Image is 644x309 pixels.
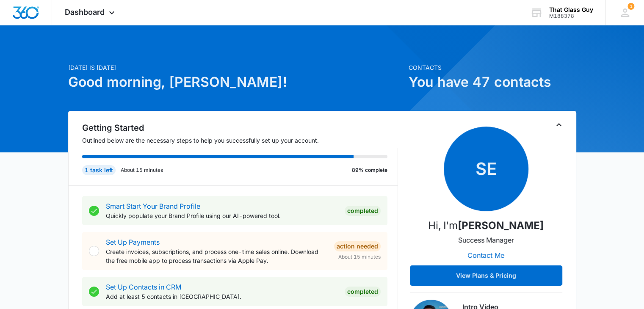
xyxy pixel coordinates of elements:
strong: [PERSON_NAME] [458,219,544,232]
p: About 15 minutes [121,166,163,174]
div: 1 task left [82,165,116,175]
div: account name [549,6,593,13]
div: account id [549,13,593,19]
a: Smart Start Your Brand Profile [106,202,200,210]
p: Success Manager [458,235,514,245]
div: Action Needed [334,241,381,251]
p: Outlined below are the necessary steps to help you successfully set up your account. [82,136,398,145]
h2: Getting Started [82,121,398,134]
span: 1 [627,3,634,10]
div: notifications count [627,3,634,10]
p: Contacts [409,63,576,72]
button: View Plans & Pricing [410,265,562,286]
span: Dashboard [65,8,105,17]
p: Create invoices, subscriptions, and process one-time sales online. Download the free mobile app t... [106,247,327,265]
div: Completed [345,206,381,216]
a: Set Up Contacts in CRM [106,283,181,291]
p: 89% complete [352,166,387,174]
h1: Good morning, [PERSON_NAME]! [68,72,404,92]
p: [DATE] is [DATE] [68,63,404,72]
div: Completed [345,287,381,297]
button: Contact Me [459,245,513,265]
a: Set Up Payments [106,238,160,246]
span: SE [444,127,528,211]
h1: You have 47 contacts [409,72,576,92]
button: Toggle Collapse [554,120,564,130]
p: Hi, I'm [428,218,544,233]
span: About 15 minutes [338,253,381,261]
p: Quickly populate your Brand Profile using our AI-powered tool. [106,211,338,220]
p: Add at least 5 contacts in [GEOGRAPHIC_DATA]. [106,292,338,301]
